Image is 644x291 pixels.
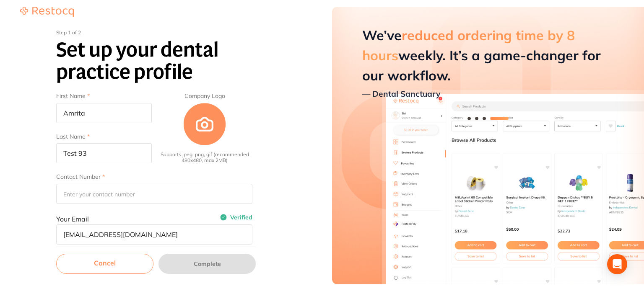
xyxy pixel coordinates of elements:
[56,173,252,180] label: Contact Number
[56,143,152,163] input: Enter your last name
[56,133,152,140] label: Last Name
[607,254,627,274] div: Open Intercom Messenger
[56,184,252,204] input: Enter your contact number
[56,254,153,274] a: Cancel
[332,7,644,284] aside: Hero
[56,215,89,223] label: Your Email
[56,39,256,83] h1: Set up your dental practice profile
[220,214,252,221] span: Verified
[158,254,256,274] button: Complete
[56,93,152,100] label: First Name
[332,7,644,284] img: Restocq preview
[56,30,256,36] p: Step 1 of 2
[56,224,252,245] input: john@example.com
[56,103,152,123] input: Enter your first name
[20,7,74,17] img: Restocq
[157,152,252,164] div: Supports jpeg, png, gif (recommended 480x480, max 2MB)
[184,93,225,100] label: Company Logo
